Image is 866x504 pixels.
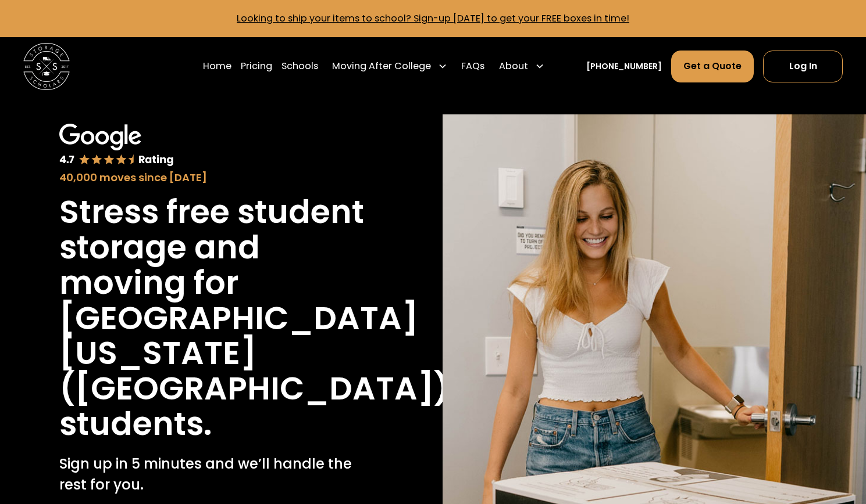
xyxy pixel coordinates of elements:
[59,301,450,406] h1: [GEOGRAPHIC_DATA][US_STATE] ([GEOGRAPHIC_DATA])
[59,453,365,495] p: Sign up in 5 minutes and we’ll handle the rest for you.
[281,50,318,82] a: Schools
[241,50,272,82] a: Pricing
[59,195,365,300] h1: Stress free student storage and moving for
[461,50,484,82] a: FAQs
[237,12,629,25] a: Looking to ship your items to school? Sign-up [DATE] to get your FREE boxes in time!
[332,59,431,73] div: Moving After College
[499,59,528,73] div: About
[59,124,174,167] img: Google 4.7 star rating
[59,406,212,442] h1: students.
[59,170,365,185] div: 40,000 moves since [DATE]
[586,60,662,73] a: [PHONE_NUMBER]
[763,51,843,82] a: Log In
[671,51,754,82] a: Get a Quote
[203,50,231,82] a: Home
[23,43,70,89] img: Storage Scholars main logo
